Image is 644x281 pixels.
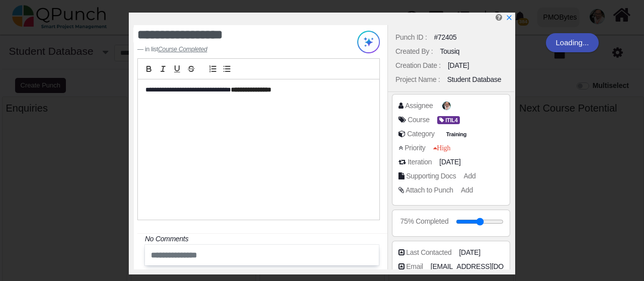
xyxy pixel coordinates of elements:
[405,143,425,153] div: Priority
[461,186,473,194] span: Add
[406,261,423,272] div: Email
[439,158,460,166] span: March 2025
[158,46,207,53] cite: Source Title
[437,115,460,125] span: <div><span class="badge badge-secondary" style="background-color: #653294"> <i class="fa fa-tag p...
[407,129,435,139] div: Category
[434,32,457,43] div: #72405
[506,14,513,21] svg: x
[437,116,460,125] span: ITIL4
[400,216,449,227] div: 75% Completed
[395,32,427,43] div: Punch ID :
[405,101,433,111] div: Assignee
[158,46,207,53] u: Course Completed
[431,261,546,272] span: salim742009@hotmail.com
[440,46,459,57] div: Tousiq
[406,185,453,196] div: Attach to Punch
[442,102,451,110] img: avatar
[406,171,456,181] div: Supporting Docs
[448,60,469,71] div: [DATE]
[408,115,429,125] div: Course
[447,74,502,85] div: Student Database
[444,130,468,139] span: Training
[496,14,502,21] i: Edit Punch
[433,144,451,151] span: High
[395,60,441,71] div: Creation Date :
[408,157,432,167] div: Iteration
[459,247,480,258] span: 2025-02-04
[546,33,599,52] div: Loading...
[464,172,476,180] span: Add
[357,31,380,53] img: Try writing with AI
[395,74,440,85] div: Project Name :
[137,45,337,54] footer: in list
[442,102,451,110] span: Tousiq
[406,247,451,258] div: Last Contacted
[145,235,188,243] i: No Comments
[395,46,433,57] div: Created By :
